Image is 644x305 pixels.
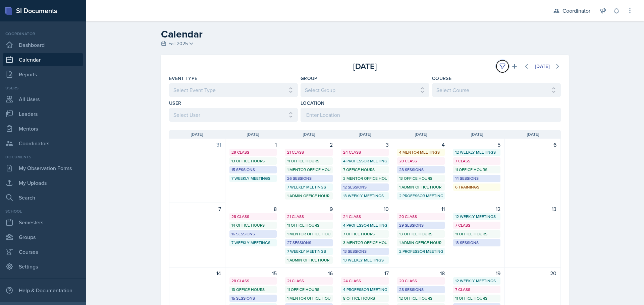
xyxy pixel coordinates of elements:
[3,137,83,150] a: Coordinators
[3,260,83,273] a: Settings
[455,149,499,155] div: 12 Weekly Meetings
[455,175,499,181] div: 14 Sessions
[397,141,445,149] div: 4
[301,75,318,82] label: Group
[3,191,83,204] a: Search
[301,108,561,122] input: Enter Location
[455,158,499,164] div: 7 Class
[287,184,331,190] div: 7 Weekly Meetings
[3,245,83,258] a: Courses
[3,230,83,244] a: Groups
[399,175,443,181] div: 13 Office Hours
[343,248,387,254] div: 13 Sessions
[229,269,277,277] div: 15
[231,222,275,228] div: 14 Office Hours
[169,75,198,82] label: Event Type
[285,205,333,213] div: 9
[455,295,499,301] div: 11 Office Hours
[3,107,83,121] a: Leaders
[287,158,331,164] div: 11 Office Hours
[531,61,554,72] button: [DATE]
[397,205,445,213] div: 11
[455,184,499,190] div: 6 Trainings
[3,122,83,135] a: Mentors
[535,64,550,69] div: [DATE]
[231,295,275,301] div: 15 Sessions
[399,295,443,301] div: 12 Office Hours
[287,278,331,284] div: 21 Class
[343,222,387,228] div: 4 Professor Meetings
[287,248,331,254] div: 7 Weekly Meetings
[453,269,501,277] div: 19
[3,208,83,214] div: School
[455,222,499,228] div: 7 Class
[3,176,83,189] a: My Uploads
[231,149,275,155] div: 29 Class
[399,167,443,173] div: 28 Sessions
[287,193,331,199] div: 1 Admin Office Hour
[161,28,569,40] h2: Calendar
[3,154,83,160] div: Documents
[3,216,83,229] a: Semesters
[287,167,331,173] div: 1 Mentor Office Hour
[343,278,387,284] div: 24 Class
[231,167,275,173] div: 15 Sessions
[173,269,221,277] div: 14
[169,100,181,106] label: User
[3,284,83,297] div: Help & Documentation
[399,248,443,254] div: 2 Professor Meetings
[432,75,451,82] label: Course
[455,278,499,284] div: 12 Weekly Meetings
[562,7,590,15] div: Coordinator
[341,205,389,213] div: 10
[287,240,331,246] div: 27 Sessions
[341,141,389,149] div: 3
[343,295,387,301] div: 8 Office Hours
[301,100,325,106] label: Location
[3,31,83,37] div: Coordinator
[399,278,443,284] div: 20 Class
[415,131,427,137] span: [DATE]
[455,287,499,293] div: 7 Class
[287,222,331,228] div: 11 Office Hours
[399,184,443,190] div: 1 Admin Office Hour
[3,53,83,66] a: Calendar
[343,240,387,246] div: 3 Mentor Office Hours
[455,167,499,173] div: 11 Office Hours
[527,131,539,137] span: [DATE]
[509,269,556,277] div: 20
[399,231,443,237] div: 13 Office Hours
[3,161,83,175] a: My Observation Forms
[173,141,221,149] div: 31
[455,231,499,237] div: 11 Office Hours
[303,131,315,137] span: [DATE]
[287,231,331,237] div: 1 Mentor Office Hour
[397,269,445,277] div: 18
[231,287,275,293] div: 13 Office Hours
[231,231,275,237] div: 16 Sessions
[399,240,443,246] div: 1 Admin Office Hour
[287,257,331,263] div: 1 Admin Office Hour
[343,193,387,199] div: 13 Weekly Meetings
[247,131,259,137] span: [DATE]
[343,158,387,164] div: 4 Professor Meetings
[343,175,387,181] div: 3 Mentor Office Hours
[343,214,387,220] div: 24 Class
[399,158,443,164] div: 20 Class
[173,205,221,213] div: 7
[341,269,389,277] div: 17
[453,205,501,213] div: 12
[343,257,387,263] div: 13 Weekly Meetings
[287,149,331,155] div: 21 Class
[343,287,387,293] div: 4 Professor Meetings
[285,141,333,149] div: 2
[3,85,83,91] div: Users
[453,141,501,149] div: 5
[509,141,556,149] div: 6
[231,158,275,164] div: 13 Office Hours
[229,141,277,149] div: 1
[455,214,499,220] div: 12 Weekly Meetings
[399,193,443,199] div: 2 Professor Meetings
[231,214,275,220] div: 28 Class
[231,240,275,246] div: 7 Weekly Meetings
